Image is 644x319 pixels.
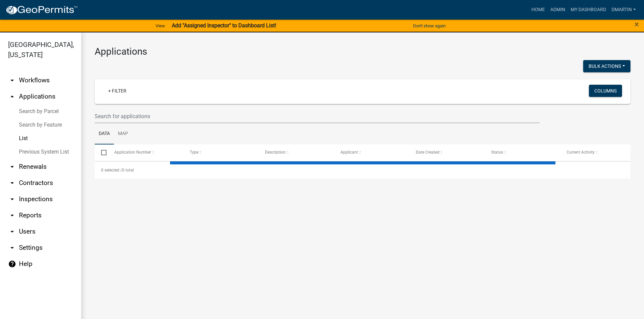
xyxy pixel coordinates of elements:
[567,150,595,155] span: Current Activity
[95,109,540,123] input: Search for applications
[583,60,630,72] button: Bulk Actions
[560,144,636,161] datatable-header-cell: Current Activity
[95,144,108,161] datatable-header-cell: Select
[485,144,560,161] datatable-header-cell: Status
[8,211,16,219] i: arrow_drop_down
[108,144,183,161] datatable-header-cell: Application Number
[265,150,286,155] span: Description
[8,163,16,171] i: arrow_drop_down
[8,92,16,101] i: arrow_drop_up
[609,3,639,16] a: dmartin
[340,150,358,155] span: Applicant
[114,150,151,155] span: Application Number
[529,3,548,16] a: Home
[153,20,168,31] a: View
[568,3,609,16] a: My Dashboard
[190,150,198,155] span: Type
[491,150,503,155] span: Status
[172,22,276,29] strong: Add "Assigned Inspector" to Dashboard List!
[635,20,639,29] span: ×
[101,168,122,172] span: 0 selected /
[114,123,132,145] a: Map
[410,20,448,31] button: Don't show again
[8,228,16,236] i: arrow_drop_down
[548,3,568,16] a: Admin
[259,144,334,161] datatable-header-cell: Description
[95,123,114,145] a: Data
[8,260,16,268] i: help
[103,85,132,97] a: + Filter
[95,162,630,179] div: 0 total
[8,244,16,252] i: arrow_drop_down
[183,144,258,161] datatable-header-cell: Type
[8,76,16,84] i: arrow_drop_down
[8,195,16,203] i: arrow_drop_down
[416,150,439,155] span: Date Created
[589,85,622,97] button: Columns
[334,144,409,161] datatable-header-cell: Applicant
[95,46,630,57] h3: Applications
[8,179,16,187] i: arrow_drop_down
[635,20,639,28] button: Close
[409,144,485,161] datatable-header-cell: Date Created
